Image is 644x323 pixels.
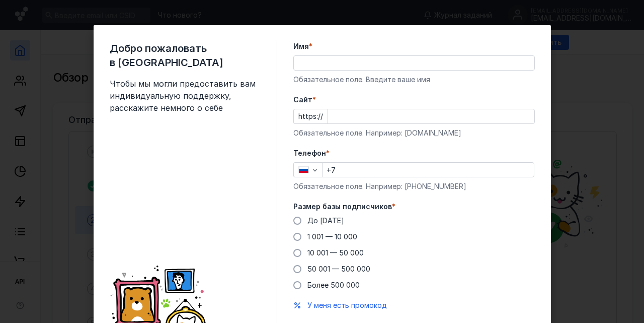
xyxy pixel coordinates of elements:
[307,301,387,309] span: У меня есть промокод
[307,281,360,289] span: Более 500 000
[293,41,309,51] span: Имя
[293,128,535,138] div: Обязательное поле. Например: [DOMAIN_NAME]
[307,265,370,273] span: 50 001 — 500 000
[293,202,392,212] span: Размер базы подписчиков
[293,95,312,105] span: Cайт
[293,181,535,191] div: Обязательное поле. Например: [PHONE_NUMBER]
[110,78,261,114] span: Чтобы мы могли предоставить вам индивидуальную поддержку, расскажите немного о себе
[293,75,535,85] div: Обязательное поле. Введите ваше имя
[307,248,364,257] span: 10 001 — 50 000
[307,216,344,225] span: До [DATE]
[307,232,357,241] span: 1 001 — 10 000
[110,41,261,70] span: Добро пожаловать в [GEOGRAPHIC_DATA]
[307,300,387,310] button: У меня есть промокод
[293,148,326,158] span: Телефон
